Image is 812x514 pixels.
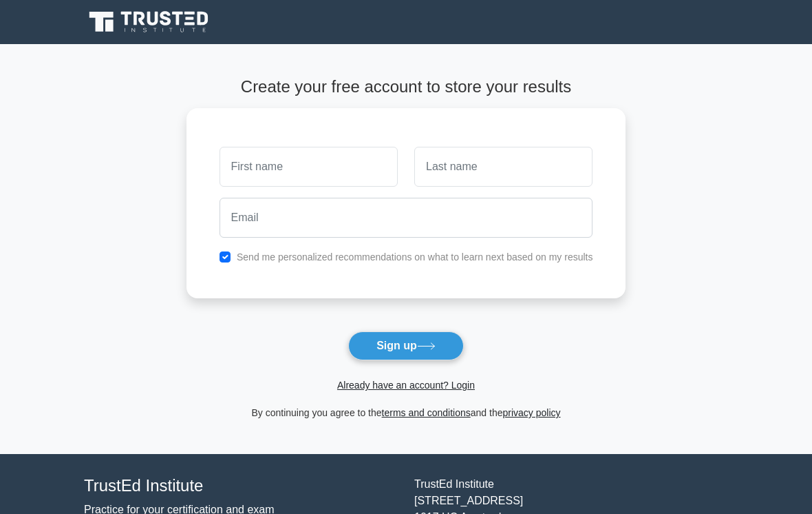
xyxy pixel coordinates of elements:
input: First name [220,147,398,187]
input: Email [220,198,593,238]
button: Sign up [348,331,464,360]
div: By continuing you agree to the and the [178,404,634,421]
a: terms and conditions [382,407,471,418]
a: privacy policy [503,407,561,418]
a: Already have an account? Login [337,380,475,391]
label: Send me personalized recommendations on what to learn next based on my results [237,251,593,263]
h4: Create your free account to store your results [186,77,626,97]
input: Last name [414,147,592,187]
h4: TrustEd Institute [84,476,398,496]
